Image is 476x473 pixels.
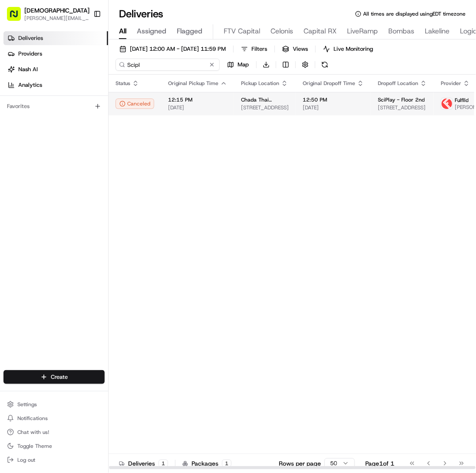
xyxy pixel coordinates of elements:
span: Settings [17,401,37,408]
p: Rows per page [279,459,321,468]
img: 1736555255976-a54dd68f-1ca7-489b-9aae-adbdc363a1c4 [9,82,24,98]
button: Canceled [116,99,154,109]
span: Filters [251,45,267,53]
span: Deliveries [18,34,43,42]
div: We're available if you need us! [30,91,110,98]
span: Log out [17,457,35,463]
span: Status [116,80,130,87]
div: Page 1 of 1 [365,459,394,468]
button: Views [278,43,312,55]
span: 12:15 PM [168,96,227,103]
span: [STREET_ADDRESS] [378,104,427,111]
div: 📗 [9,126,16,133]
span: Lakeline [425,26,450,36]
span: [DATE] [303,104,364,111]
a: 💻API Documentation [70,122,143,138]
span: Celonis [271,26,293,36]
span: All [119,26,126,36]
span: All times are displayed using EDT timezone [363,10,466,17]
span: Flagged [177,26,202,36]
span: Providers [18,50,42,58]
span: Nash AI [18,66,38,73]
span: Pickup Location [241,80,279,87]
a: Providers [3,47,108,61]
span: Views [293,45,308,53]
button: Filters [237,43,271,55]
div: 1 [222,460,231,467]
span: Toggle Theme [17,443,52,450]
div: Packages [182,459,231,468]
button: [DATE] 12:00 AM - [DATE] 11:59 PM [116,43,230,55]
button: Toggle Theme [3,440,105,452]
span: Live Monitoring [334,45,373,53]
span: Bombas [388,26,414,36]
span: Knowledge Base [17,125,66,134]
span: SciPlay - Floor 2nd [378,96,425,103]
span: Chat with us! [17,429,49,436]
img: profile_Fulflld_OnFleet_Thistle_SF.png [441,98,453,109]
span: Analytics [18,81,42,89]
span: [DATE] 12:00 AM - [DATE] 11:59 PM [130,45,226,53]
button: Refresh [319,59,331,71]
div: Start new chat [30,82,142,91]
button: Start new chat [148,85,158,95]
span: Assigned [137,26,166,36]
button: [PERSON_NAME][EMAIL_ADDRESS][DOMAIN_NAME] [24,15,89,22]
a: Nash AI [3,62,108,76]
span: Map [238,61,249,69]
span: [DATE] [168,104,227,111]
span: Pylon [86,147,105,153]
button: Live Monitoring [319,43,377,55]
span: Dropoff Location [378,80,418,87]
button: Create [3,370,105,384]
div: Favorites [3,99,105,113]
button: Log out [3,454,105,466]
span: [STREET_ADDRESS] [241,104,289,111]
span: Notifications [17,415,48,422]
span: Fulflld [455,97,469,104]
span: Chada Thai Traditional Taste [241,96,289,103]
div: Deliveries [119,459,168,468]
span: Original Pickup Time [168,80,218,87]
div: 1 [159,460,168,467]
a: Analytics [3,78,108,92]
a: 📗Knowledge Base [5,122,70,138]
button: [DEMOGRAPHIC_DATA] [24,6,89,15]
button: Settings [3,398,105,411]
span: LiveRamp [347,26,378,36]
h1: Deliveries [119,7,163,21]
button: Notifications [3,412,105,424]
span: Provider [441,80,461,87]
a: Powered byPylon [61,146,105,153]
img: Nash [9,8,26,26]
a: Deliveries [3,31,108,45]
span: API Documentation [82,125,139,134]
span: Create [51,373,68,381]
input: Clear [23,56,143,65]
span: FTV Capital [224,26,260,36]
span: Original Dropoff Time [303,80,355,87]
input: Type to search [116,59,220,71]
div: 💻 [73,126,80,133]
p: Welcome 👋 [9,34,158,48]
span: Capital RX [304,26,337,36]
button: [DEMOGRAPHIC_DATA][PERSON_NAME][EMAIL_ADDRESS][DOMAIN_NAME] [3,3,90,24]
span: 12:50 PM [303,96,364,103]
button: Chat with us! [3,426,105,438]
button: Map [223,59,253,71]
